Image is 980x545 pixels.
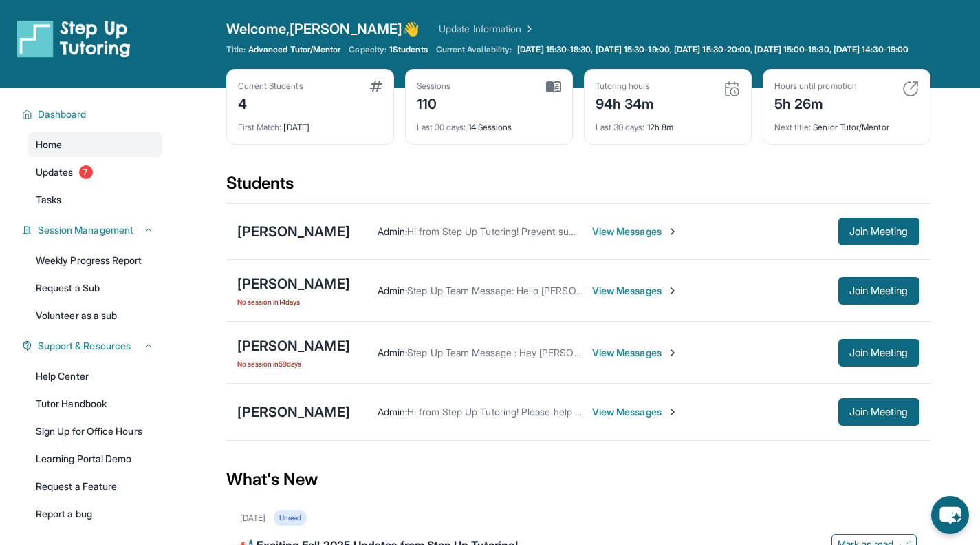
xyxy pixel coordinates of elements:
img: Chevron-Right [667,226,678,237]
span: View Messages [592,346,678,360]
a: Help Center [28,364,162,389]
a: Home [28,132,162,157]
span: Join Meeting [849,227,908,236]
span: Support & Resources [38,339,131,353]
span: Home [36,138,62,152]
span: Welcome, [PERSON_NAME] 👋 [226,19,420,39]
div: 94h 34m [596,92,655,114]
span: Tasks [36,193,61,207]
button: Join Meeting [838,398,919,426]
div: Students [226,172,930,203]
span: Updates [36,165,74,179]
span: Admin : [378,285,407,296]
img: card [370,81,382,92]
span: Join Meeting [849,408,908,416]
button: Support & Resources [32,339,154,353]
button: Dashboard [32,107,154,121]
button: Join Meeting [838,277,919,305]
span: Admin : [378,347,407,358]
span: Admin : [378,406,407,418]
div: [PERSON_NAME] [237,274,350,294]
button: Session Management [32,223,154,237]
div: Tutoring hours [596,81,655,92]
span: No session in 59 days [237,358,350,369]
span: 1 Students [389,44,428,55]
span: Capacity: [349,44,386,55]
img: Chevron-Right [667,347,678,358]
span: Next title : [774,122,812,132]
span: Admin : [378,225,407,237]
div: 12h 8m [596,114,740,133]
a: Request a Sub [28,276,162,300]
img: Chevron-Right [667,407,678,418]
img: card [902,81,919,97]
a: Report a bug [28,502,162,526]
span: Join Meeting [849,287,908,295]
div: Unread [274,510,307,526]
a: Learning Portal Demo [28,446,162,471]
button: Join Meeting [838,218,919,245]
div: [DATE] [238,114,382,133]
a: Sign Up for Office Hours [28,419,162,444]
span: Session Management [38,223,133,237]
img: card [546,81,561,93]
div: Senior Tutor/Mentor [774,114,919,133]
div: [PERSON_NAME] [237,336,350,356]
div: [PERSON_NAME] [237,402,350,422]
a: Weekly Progress Report [28,248,162,273]
span: Current Availability: [436,44,512,55]
div: [DATE] [240,513,265,524]
img: Chevron-Right [667,285,678,296]
a: Tasks [28,187,162,212]
a: [DATE] 15:30-18:30, [DATE] 15:30-19:00, [DATE] 15:30-20:00, [DATE] 15:00-18:30, [DATE] 14:30-19:00 [514,44,911,55]
a: Updates7 [28,160,162,185]
span: Advanced Tutor/Mentor [248,44,340,55]
span: 7 [79,165,93,179]
button: chat-button [931,496,969,534]
span: View Messages [592,405,678,419]
img: Chevron Right [521,22,535,36]
div: 5h 26m [774,92,857,114]
span: Last 30 days : [596,122,645,132]
div: What's New [226,449,930,510]
img: logo [17,19,131,58]
div: Sessions [417,81,451,92]
a: Update Information [439,22,535,36]
div: 4 [238,92,303,114]
div: [PERSON_NAME] [237,222,350,241]
span: View Messages [592,225,678,238]
span: No session in 14 days [237,296,350,307]
span: First Match : [238,122,282,132]
a: Request a Feature [28,474,162,499]
span: [DATE] 15:30-18:30, [DATE] 15:30-19:00, [DATE] 15:30-20:00, [DATE] 15:00-18:30, [DATE] 14:30-19:00 [517,44,908,55]
img: card [723,81,740,97]
span: Dashboard [38,107,87,121]
a: Tutor Handbook [28,391,162,416]
div: Hours until promotion [774,81,857,92]
div: Current Students [238,81,303,92]
span: Join Meeting [849,349,908,357]
button: Join Meeting [838,339,919,367]
a: Volunteer as a sub [28,303,162,328]
span: Last 30 days : [417,122,466,132]
div: 110 [417,92,451,114]
div: 14 Sessions [417,114,561,133]
span: Title: [226,44,246,55]
span: View Messages [592,284,678,298]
